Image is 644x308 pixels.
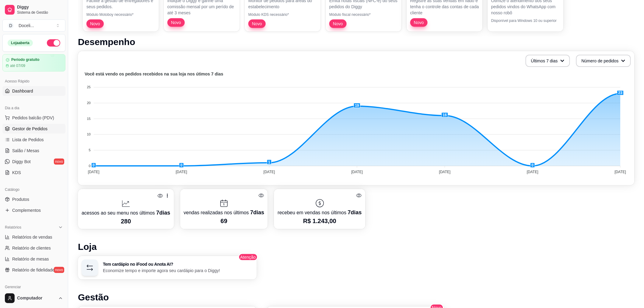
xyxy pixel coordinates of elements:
span: Novo [169,19,184,26]
a: Diggy Botnovo [2,157,65,166]
span: Gestor de Pedidos [12,126,47,132]
p: Economize tempo e importe agora seu cardápio para o Diggy! [103,268,253,274]
tspan: [DATE] [351,170,363,174]
span: Relatório de fidelidade [12,267,54,273]
span: 7 dias [250,209,264,215]
a: Dashboard [2,86,65,96]
div: Loja aberta [8,40,33,46]
a: Complementos [2,205,65,215]
tspan: [DATE] [176,170,187,174]
p: Módulo KDS necessário* [248,12,317,17]
a: Relatórios de vendas [2,232,65,242]
tspan: 20 [87,101,91,105]
a: Gestor de Pedidos [2,124,65,134]
h1: Desempenho [78,37,635,47]
text: Você está vendo os pedidos recebidos na sua loja nos útimos 7 dias [85,72,223,77]
div: Doceli ... [19,23,34,29]
div: Acesso Rápido [2,76,65,86]
h1: Gestão [78,292,635,303]
span: Relatório de clientes [12,245,51,251]
div: Catálogo [2,185,65,194]
span: Novo [331,21,345,27]
span: Relatórios [5,225,21,230]
a: Relatório de fidelidadenovo [2,265,65,275]
button: Computador [2,291,65,306]
a: KDS [2,168,65,177]
tspan: 0 [89,164,91,168]
span: Salão / Mesas [12,148,39,154]
span: Novo [411,19,426,26]
a: Salão / Mesas [2,146,65,156]
p: Módulo Motoboy necessário* [86,12,155,17]
span: Diggy [17,5,63,10]
button: Alterar Status [47,39,60,47]
tspan: 5 [89,148,91,152]
h3: Tem cardápio no iFood ou Anota AI? [103,262,253,266]
p: 69 [184,217,264,225]
span: KDS [12,170,21,176]
span: Novo [250,21,264,27]
span: Relatório de mesas [12,256,49,262]
h1: Loja [78,241,635,252]
p: acessos ao seu menu nos últimos [82,208,170,217]
a: Período gratuitoaté 07/09 [2,54,65,72]
span: Atenção [238,254,257,261]
span: 7 dias [348,209,362,215]
div: Dia a dia [2,103,65,113]
tspan: 10 [87,133,91,136]
tspan: [DATE] [439,170,451,174]
tspan: 25 [87,86,91,89]
button: Últimos 7 dias [526,55,570,67]
span: D [8,23,14,29]
a: Relatório de clientes [2,243,65,253]
span: Dashboard [12,88,33,94]
p: R$ 1.243,00 [278,217,362,225]
tspan: [DATE] [88,170,100,174]
span: Relatórios de vendas [12,234,52,240]
span: Diggy Bot [12,159,31,165]
span: Complementos [12,207,41,213]
button: Select a team [2,19,65,32]
tspan: [DATE] [615,170,626,174]
span: Pedidos balcão (PDV) [12,115,54,121]
span: 7 dias [156,210,170,216]
span: Novo [88,21,103,27]
a: Relatório de mesas [2,254,65,264]
tspan: [DATE] [264,170,275,174]
button: Número de pedidos [576,55,631,67]
span: Lista de Pedidos [12,137,44,143]
span: Sistema de Gestão [17,10,63,15]
a: Produtos [2,194,65,204]
button: Pedidos balcão (PDV) [2,113,65,123]
tspan: [DATE] [527,170,538,174]
p: Disponível para Windows 10 ou superior [491,18,560,23]
a: Lista de Pedidos [2,135,65,145]
article: até 07/09 [10,63,25,68]
p: 280 [82,217,170,226]
p: Módulo fiscal necessário* [329,12,398,17]
p: vendas realizadas nos últimos [184,208,264,217]
p: recebeu em vendas nos últimos [278,208,362,217]
a: DiggySistema de Gestão [2,2,65,17]
tspan: 15 [87,117,91,121]
button: Tem cardápio no iFood ou Anota AI?Economize tempo e importe agora seu cardápio para o Diggy! [78,256,257,280]
div: Gerenciar [2,282,65,292]
article: Período gratuito [11,58,40,62]
span: Computador [17,296,56,301]
span: Produtos [12,196,29,202]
